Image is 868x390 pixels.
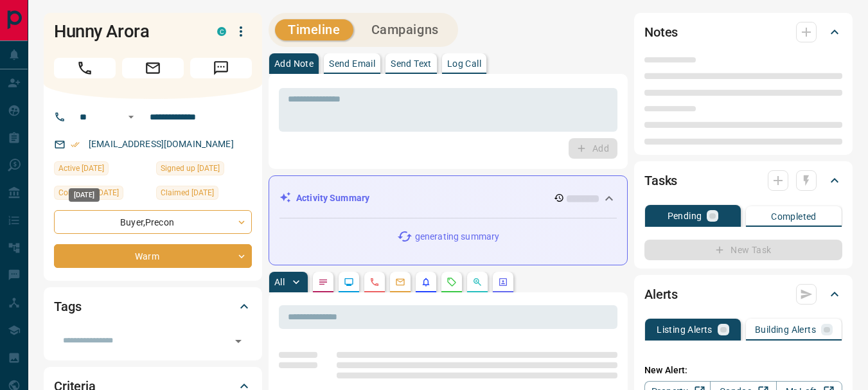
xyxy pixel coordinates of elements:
svg: Agent Actions [498,277,508,287]
p: Pending [668,211,702,220]
h2: Alerts [644,284,678,305]
p: Send Text [391,59,432,68]
div: Notes [644,17,842,48]
p: generating summary [415,230,499,244]
h2: Tags [54,296,81,317]
div: Tags [54,291,252,322]
span: Active [DATE] [58,162,104,175]
span: Claimed [DATE] [161,186,214,199]
div: Tue Jul 15 2025 [156,186,252,204]
span: Call [54,58,116,78]
button: Open [123,109,139,125]
p: Log Call [447,59,481,68]
h1: Hunny Arora [54,21,198,42]
p: Send Email [329,59,375,68]
p: New Alert: [644,364,842,377]
svg: Opportunities [472,277,483,287]
div: Buyer , Precon [54,210,252,234]
p: Add Note [274,59,314,68]
div: [DATE] [69,188,100,202]
svg: Calls [369,277,380,287]
span: Signed up [DATE] [161,162,220,175]
div: Alerts [644,279,842,310]
button: Campaigns [359,19,452,40]
a: [EMAIL_ADDRESS][DOMAIN_NAME] [89,139,234,149]
svg: Lead Browsing Activity [344,277,354,287]
div: Tasks [644,165,842,196]
p: Building Alerts [755,325,816,334]
button: Timeline [275,19,353,40]
p: Activity Summary [296,191,369,205]
span: Email [122,58,184,78]
p: Listing Alerts [657,325,713,334]
span: Message [190,58,252,78]
div: condos.ca [217,27,226,36]
svg: Emails [395,277,405,287]
svg: Listing Alerts [421,277,431,287]
button: Open [229,332,247,350]
svg: Requests [447,277,457,287]
h2: Notes [644,22,678,42]
div: Wed Jul 16 2025 [54,186,150,204]
div: Mon Jan 29 2024 [156,161,252,179]
div: Activity Summary [279,186,617,210]
h2: Tasks [644,170,677,191]
p: Completed [771,212,817,221]
div: Mon Aug 04 2025 [54,161,150,179]
svg: Notes [318,277,328,287]
p: All [274,278,285,287]
div: Warm [54,244,252,268]
span: Contacted [DATE] [58,186,119,199]
svg: Email Verified [71,140,80,149]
